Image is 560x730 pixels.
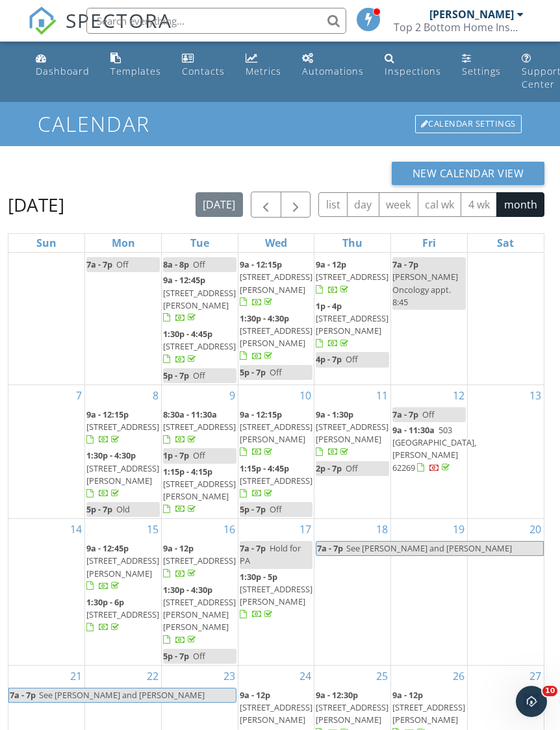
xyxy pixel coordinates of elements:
span: [STREET_ADDRESS] [163,555,236,566]
button: month [496,192,544,218]
span: Off [193,650,205,662]
span: Off [116,258,129,270]
td: Go to September 16, 2025 [161,519,238,666]
td: Go to September 17, 2025 [238,519,314,666]
a: 1:15p - 4:15p [STREET_ADDRESS][PERSON_NAME] [163,466,236,515]
span: 1:15p - 4:15p [163,466,212,477]
div: Inspections [385,65,441,77]
span: [PERSON_NAME] Oncology appt. 8:45 [392,271,458,307]
a: Go to September 27, 2025 [527,666,544,686]
a: Wednesday [262,234,290,252]
span: 7a - 7p [9,688,36,702]
a: Thursday [340,234,365,252]
a: 1:30p - 4:30p [STREET_ADDRESS][PERSON_NAME][PERSON_NAME] [163,583,236,648]
div: Calendar Settings [415,115,522,133]
a: 1:30p - 6p [STREET_ADDRESS] [86,595,160,636]
span: 1:30p - 4:45p [163,328,212,340]
a: 9a - 12:45p [STREET_ADDRESS][PERSON_NAME] [163,274,236,323]
span: 9a - 12p [163,542,194,554]
button: 4 wk [461,192,497,218]
span: Off [270,366,282,378]
span: [STREET_ADDRESS] [86,609,159,620]
a: Go to September 16, 2025 [221,519,238,540]
span: 8a - 8p [163,258,189,270]
span: 7a - 7p [240,542,266,554]
a: 1:15p - 4:45p [STREET_ADDRESS] [240,461,313,502]
span: Old [116,503,130,515]
a: 9a - 11:30a 503 [GEOGRAPHIC_DATA], [PERSON_NAME] 62269 [392,424,476,473]
a: 1:30p - 4:45p [STREET_ADDRESS] [163,327,236,368]
h1: Calendar [38,112,523,135]
a: Go to September 12, 2025 [450,385,467,406]
a: 9a - 11:30a 503 [GEOGRAPHIC_DATA], [PERSON_NAME] 62269 [392,423,466,476]
span: [STREET_ADDRESS][PERSON_NAME][PERSON_NAME] [163,596,236,633]
span: Off [346,462,358,474]
td: Go to September 19, 2025 [391,519,468,666]
a: Go to September 25, 2025 [374,666,390,686]
span: 9a - 1:30p [316,409,353,420]
span: [STREET_ADDRESS] [163,421,236,433]
span: 5p - 7p [240,503,266,515]
a: 1p - 4p [STREET_ADDRESS][PERSON_NAME] [316,299,389,352]
a: 8:30a - 11:30a [STREET_ADDRESS] [163,409,236,445]
span: SPECTORA [66,6,172,34]
a: SPECTORA [28,18,172,45]
a: 9a - 12:15p [STREET_ADDRESS][PERSON_NAME] [240,258,312,308]
a: Templates [105,47,166,84]
span: 9a - 12:15p [240,258,282,270]
button: Next month [281,192,311,218]
span: 8:30a - 11:30a [163,409,217,420]
span: 7a - 7p [86,258,112,270]
span: [STREET_ADDRESS] [240,475,312,486]
span: 7a - 7p [316,542,344,555]
a: 9a - 12:45p [STREET_ADDRESS][PERSON_NAME] [86,542,159,592]
span: [STREET_ADDRESS][PERSON_NAME] [316,312,388,336]
a: Go to September 11, 2025 [374,385,390,406]
a: 1:30p - 5p [STREET_ADDRESS][PERSON_NAME] [240,570,313,623]
span: 1:30p - 4:30p [86,449,136,461]
td: Go to September 12, 2025 [391,384,468,518]
a: 1:30p - 5p [STREET_ADDRESS][PERSON_NAME] [240,571,312,620]
td: Go to September 15, 2025 [85,519,162,666]
a: Automations (Basic) [297,47,369,84]
a: 1:30p - 4:45p [STREET_ADDRESS] [163,328,236,364]
a: Settings [457,47,506,84]
a: 9a - 12:45p [STREET_ADDRESS][PERSON_NAME] [86,541,160,594]
div: Templates [110,65,161,77]
span: [STREET_ADDRESS] [86,421,159,433]
span: [STREET_ADDRESS][PERSON_NAME] [163,478,236,502]
span: 9a - 12p [316,258,346,270]
span: [STREET_ADDRESS][PERSON_NAME] [240,583,312,607]
span: Hold for PA [240,542,301,566]
div: Top 2 Bottom Home Inspections [394,21,524,34]
a: Go to September 7, 2025 [73,385,84,406]
td: Go to September 20, 2025 [467,519,544,666]
button: list [318,192,348,218]
span: 9a - 12:30p [316,689,358,701]
a: Metrics [240,47,286,84]
td: Go to September 14, 2025 [8,519,85,666]
a: Go to September 20, 2025 [527,519,544,540]
td: Go to September 10, 2025 [238,384,314,518]
span: 9a - 12:45p [163,274,205,286]
a: Friday [420,234,439,252]
td: Go to September 3, 2025 [238,235,314,384]
td: Go to September 1, 2025 [85,235,162,384]
span: 4p - 7p [316,353,342,365]
span: 1:30p - 6p [86,596,124,608]
span: See [PERSON_NAME] and [PERSON_NAME] [346,542,512,554]
div: Settings [462,65,501,77]
div: Automations [302,65,364,77]
span: 1:30p - 4:30p [163,584,212,596]
a: 9a - 12:15p [STREET_ADDRESS][PERSON_NAME] [240,257,313,310]
a: 8:30a - 11:30a [STREET_ADDRESS] [163,407,236,448]
a: Go to September 17, 2025 [297,519,314,540]
span: 1:30p - 4:30p [240,312,289,324]
span: 9a - 12p [240,689,270,701]
span: 1p - 4p [316,300,342,312]
a: 9a - 12p [STREET_ADDRESS] [316,257,389,298]
td: Go to September 9, 2025 [161,384,238,518]
span: 5p - 7p [240,366,266,378]
span: 2p - 7p [316,462,342,474]
span: 1p - 7p [163,449,189,461]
